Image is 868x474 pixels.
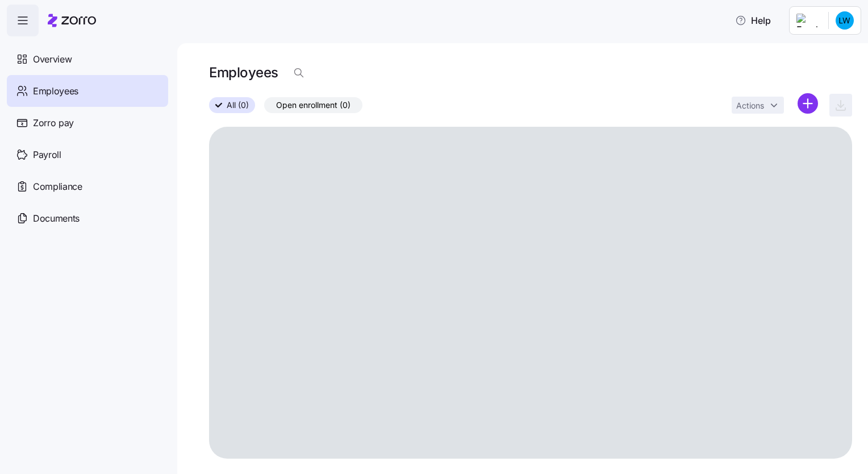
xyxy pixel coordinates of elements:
[798,93,818,114] svg: add icon
[227,98,249,113] span: All (0)
[33,148,61,162] span: Payroll
[836,11,854,30] img: c0e0388fe6342deee47f791d0dfbc0c5
[796,14,819,27] img: Employer logo
[7,139,168,171] a: Payroll
[7,202,168,234] a: Documents
[736,102,764,110] span: Actions
[7,107,168,139] a: Zorro pay
[33,52,72,66] span: Overview
[33,211,80,226] span: Documents
[7,75,168,107] a: Employees
[726,9,780,32] button: Help
[33,84,78,98] span: Employees
[7,171,168,202] a: Compliance
[735,14,771,27] span: Help
[732,97,784,114] button: Actions
[209,64,278,81] h1: Employees
[33,180,82,194] span: Compliance
[276,98,350,113] span: Open enrollment (0)
[33,116,74,130] span: Zorro pay
[7,43,168,75] a: Overview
